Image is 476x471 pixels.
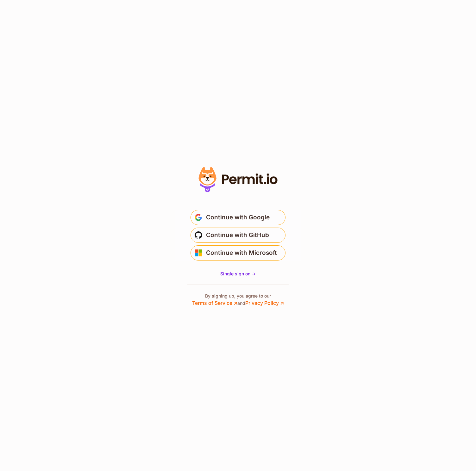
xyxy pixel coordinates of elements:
a: Privacy Policy ↗ [245,300,284,306]
a: Single sign on -> [220,271,256,277]
span: Continue with Microsoft [206,248,277,258]
button: Continue with Google [191,210,285,225]
span: Continue with Google [206,212,270,223]
span: Single sign on -> [220,271,256,276]
span: Continue with GitHub [206,230,269,240]
p: By signing up, you agree to our and [192,293,284,307]
a: Terms of Service ↗ [192,300,237,306]
button: Continue with GitHub [191,228,285,243]
button: Continue with Microsoft [191,245,285,261]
